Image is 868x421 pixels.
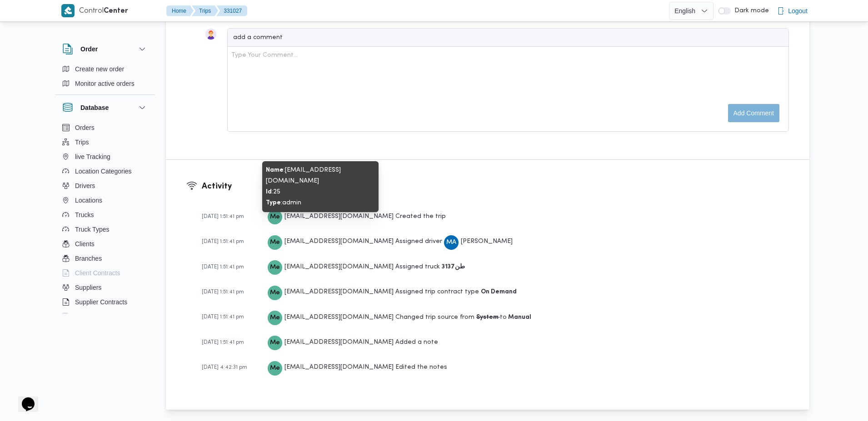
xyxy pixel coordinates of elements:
[75,137,89,148] span: Trips
[268,208,446,224] div: Created the trip
[268,361,282,376] div: Mostafa.elrouby@illa.com.eg
[59,208,151,222] button: Trucks
[270,235,280,250] span: Me
[166,5,194,16] button: Home
[59,295,151,309] button: Supplier Contracts
[202,365,247,370] span: [DATE] 4:42:31 pm
[202,180,789,193] h3: Activity
[59,251,151,266] button: Branches
[446,235,456,250] span: MA
[75,253,102,264] span: Branches
[75,151,110,162] span: live Tracking
[728,104,779,122] button: Add comment
[75,195,102,206] span: Locations
[233,33,284,42] div: add a comment
[59,135,151,149] button: Trips
[75,297,127,307] span: Supplier Contracts
[9,385,38,412] iframe: chat widget
[216,5,247,16] button: 331027
[55,120,155,317] div: Database
[270,286,280,300] span: Me
[231,50,298,60] div: Type Your Comment...
[444,235,459,250] div: Muhammad Ahmad Muhammad Sulaiam
[75,224,109,235] span: Truck Types
[62,102,148,113] button: Database
[284,264,394,270] span: [EMAIL_ADDRESS][DOMAIN_NAME]
[202,239,244,244] span: [DATE] 1:51:41 pm
[59,76,151,91] button: Monitor active orders
[61,4,75,17] img: X8yXhbKr1z7QwAAAABJRU5ErkJggg==
[59,222,151,237] button: Truck Types
[733,108,774,119] span: Add comment
[202,314,244,320] span: [DATE] 1:51:41 pm
[476,314,500,320] b: System
[731,7,769,15] span: Dark mode
[266,200,301,206] span: : admin
[268,359,447,375] div: Edited the notes
[80,44,98,54] h3: Order
[202,289,244,295] span: [DATE] 1:51:41 pm
[284,339,394,345] span: [EMAIL_ADDRESS][DOMAIN_NAME]
[75,180,95,191] span: Drivers
[59,120,151,135] button: Orders
[75,78,135,89] span: Monitor active orders
[270,361,280,376] span: Me
[284,364,394,370] span: [EMAIL_ADDRESS][DOMAIN_NAME]
[75,311,98,322] span: Devices
[59,149,151,164] button: live Tracking
[266,189,272,195] b: Id
[75,209,94,220] span: Trucks
[268,284,517,300] div: Assigned trip contract type
[59,178,151,193] button: Drivers
[192,5,218,16] button: Trips
[202,340,244,345] span: [DATE] 1:51:41 pm
[75,238,95,249] span: Clients
[268,309,531,325] div: Changed trip source from to
[268,286,282,300] div: Mostafa.elrouby@illa.com.eg
[268,210,282,224] div: Mostafa.elrouby@illa.com.eg
[59,280,151,295] button: Suppliers
[75,166,132,177] span: Location Categories
[442,264,465,270] b: طن3137
[268,334,438,350] div: Added a note
[75,282,101,293] span: Suppliers
[75,267,120,278] span: Client Contracts
[284,213,394,219] span: [EMAIL_ADDRESS][DOMAIN_NAME]
[59,62,151,76] button: Create new order
[202,264,244,270] span: [DATE] 1:51:41 pm
[59,164,151,178] button: Location Categories
[270,336,280,350] span: Me
[75,64,124,74] span: Create new order
[266,200,281,206] b: Type
[62,44,148,54] button: Order
[270,210,280,224] span: Me
[104,8,128,15] b: Center
[268,235,282,250] div: Mostafa.elrouby@illa.com.eg
[59,237,151,251] button: Clients
[268,260,282,275] div: Mostafa.elrouby@illa.com.eg
[268,233,513,249] div: Assigned driver
[270,260,280,275] span: Me
[284,314,394,320] span: [EMAIL_ADDRESS][DOMAIN_NAME]
[270,311,280,325] span: Me
[268,311,282,325] div: Mostafa.elrouby@illa.com.eg
[284,238,394,244] span: [EMAIL_ADDRESS][DOMAIN_NAME]
[59,266,151,280] button: Client Contracts
[266,167,341,184] span: : [EMAIL_ADDRESS][DOMAIN_NAME]
[266,189,280,195] span: : 25
[268,336,282,350] div: Mostafa.elrouby@illa.com.eg
[461,238,513,244] span: [PERSON_NAME]
[202,214,244,219] span: [DATE] 1:51:41 pm
[507,314,531,320] b: Manual
[266,167,284,173] b: Name
[481,289,517,295] b: On Demand
[788,5,808,16] span: Logout
[773,2,811,20] button: Logout
[59,193,151,208] button: Locations
[284,289,394,295] span: [EMAIL_ADDRESS][DOMAIN_NAME]
[75,122,95,133] span: Orders
[80,102,109,113] h3: Database
[268,259,465,275] div: Assigned truck
[59,309,151,324] button: Devices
